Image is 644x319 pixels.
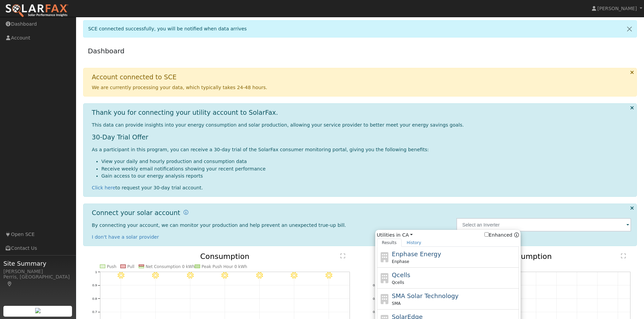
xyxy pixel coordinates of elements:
a: CA [402,232,413,239]
img: SolarFax [5,4,69,18]
span: SMA [392,300,401,307]
a: Close [622,21,637,37]
a: Map [7,281,13,287]
div: Perris, [GEOGRAPHIC_DATA] [3,273,72,288]
input: Enhanced [484,232,489,237]
a: History [402,239,426,247]
span: Utilities in [377,232,519,239]
span: Show enhanced providers [484,232,519,239]
span: Qcells [392,280,404,286]
div: [PERSON_NAME] [3,268,72,275]
a: Results [377,239,402,247]
span: [PERSON_NAME] [597,6,637,11]
span: SMA Solar Technology [392,292,458,299]
span: Enphase [392,259,409,265]
a: Enhanced Providers [514,232,519,238]
span: Enphase Energy [392,250,441,258]
span: Site Summary [3,259,72,268]
span: Qcells [392,271,410,278]
label: Enhanced [484,232,512,239]
img: retrieve [35,308,41,313]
